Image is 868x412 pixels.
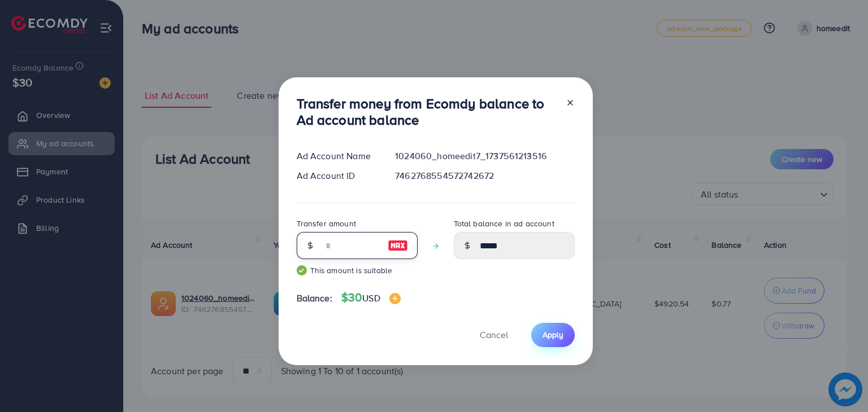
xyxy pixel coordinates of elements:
[297,265,307,275] img: guide
[288,150,387,163] div: Ad Account Name
[388,239,408,252] img: image
[297,218,356,229] label: Transfer amount
[542,329,563,340] span: Apply
[386,150,583,163] div: 1024060_homeedit7_1737561213516
[297,265,418,276] small: This amount is suitable
[480,328,508,341] span: Cancel
[466,323,522,347] button: Cancel
[454,218,554,229] label: Total balance in ad account
[531,323,575,347] button: Apply
[386,169,583,182] div: 7462768554572742672
[341,291,401,305] h4: $30
[288,169,387,182] div: Ad Account ID
[362,292,380,304] span: USD
[297,292,332,305] span: Balance:
[389,293,401,304] img: image
[297,95,557,128] h3: Transfer money from Ecomdy balance to Ad account balance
